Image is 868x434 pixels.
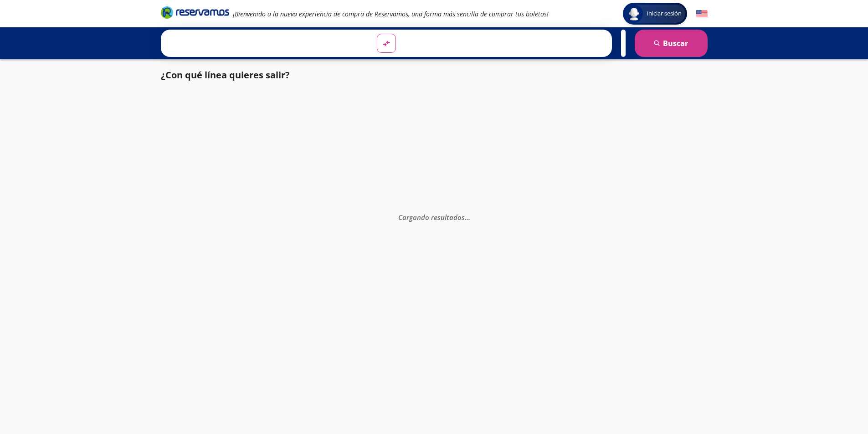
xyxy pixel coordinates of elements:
[161,68,290,82] p: ¿Con qué línea quieres salir?
[161,5,229,19] i: Brand Logo
[398,212,470,221] em: Cargando resultados
[161,5,229,22] a: Brand Logo
[233,10,549,18] em: ¡Bienvenido a la nueva experiencia de compra de Reservamos, una forma más sencilla de comprar tus...
[643,9,685,18] span: Iniciar sesión
[696,8,708,20] button: English
[468,212,470,221] span: .
[465,212,467,221] span: .
[467,212,468,221] span: .
[635,30,708,57] button: Buscar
